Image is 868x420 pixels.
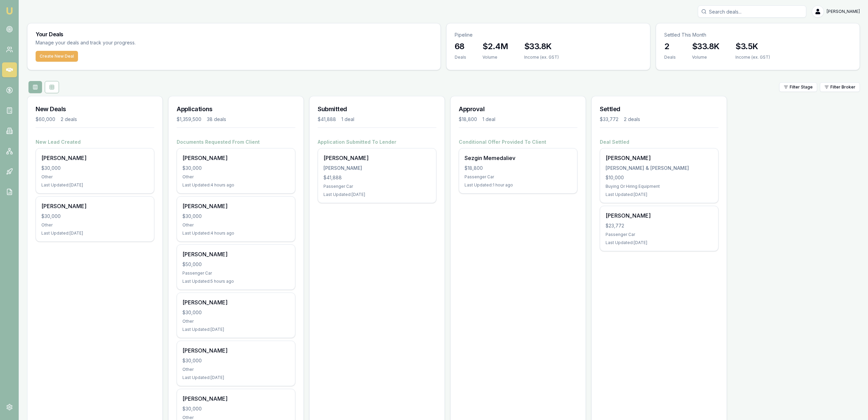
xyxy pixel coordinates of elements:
[606,165,713,172] div: [PERSON_NAME] & [PERSON_NAME]
[698,5,806,18] input: Search deals
[182,346,290,355] div: [PERSON_NAME]
[465,154,572,162] div: Sezgin Memedaliev
[182,405,290,412] div: $30,000
[606,222,713,229] div: $23,772
[182,250,290,258] div: [PERSON_NAME]
[182,367,290,372] div: Other
[606,192,713,197] div: Last Updated: [DATE]
[341,116,354,123] div: 1 deal
[606,154,713,162] div: [PERSON_NAME]
[36,116,55,123] div: $60,000
[207,116,226,123] div: 38 deals
[524,41,559,52] h3: $33.8K
[182,319,290,324] div: Other
[600,104,718,114] h3: Settled
[465,174,572,180] div: Passenger Car
[820,82,860,92] button: Filter Broker
[61,116,77,123] div: 2 deals
[323,192,431,197] div: Last Updated: [DATE]
[459,104,577,114] h3: Approval
[624,116,640,123] div: 2 deals
[41,213,149,220] div: $30,000
[790,84,813,90] span: Filter Stage
[182,375,290,380] div: Last Updated: [DATE]
[177,139,295,145] h4: Documents Requested From Client
[41,182,149,188] div: Last Updated: [DATE]
[318,104,436,114] h3: Submitted
[323,165,431,172] div: [PERSON_NAME]
[36,39,209,47] p: Manage your deals and track your progress.
[455,32,642,38] p: Pipeline
[323,174,431,181] div: $41,888
[735,55,770,60] div: Income (ex. GST)
[323,184,431,189] div: Passenger Car
[182,202,290,210] div: [PERSON_NAME]
[177,104,295,114] h3: Applications
[465,182,572,188] div: Last Updated: 1 hour ago
[182,298,290,306] div: [PERSON_NAME]
[524,55,559,60] div: Income (ex. GST)
[735,41,770,52] h3: $3.5K
[182,261,290,268] div: $50,000
[182,231,290,236] div: Last Updated: 4 hours ago
[182,279,290,284] div: Last Updated: 5 hours ago
[600,116,618,123] div: $33,772
[606,240,713,245] div: Last Updated: [DATE]
[182,395,290,403] div: [PERSON_NAME]
[606,232,713,237] div: Passenger Car
[830,84,855,90] span: Filter Broker
[182,174,290,180] div: Other
[182,327,290,332] div: Last Updated: [DATE]
[459,139,577,145] h4: Conditional Offer Provided To Client
[318,139,436,145] h4: Application Submitted To Lender
[36,32,432,37] h3: Your Deals
[606,184,713,189] div: Buying Or Hiring Equipment
[36,51,78,62] button: Create New Deal
[41,202,149,210] div: [PERSON_NAME]
[177,116,201,123] div: $1,359,500
[318,116,336,123] div: $41,888
[182,271,290,276] div: Passenger Car
[182,222,290,228] div: Other
[779,82,817,92] button: Filter Stage
[664,32,851,38] p: Settled This Month
[692,55,719,60] div: Volume
[323,154,431,162] div: [PERSON_NAME]
[41,174,149,180] div: Other
[182,357,290,364] div: $30,000
[182,154,290,162] div: [PERSON_NAME]
[482,41,508,52] h3: $2.4M
[482,55,508,60] div: Volume
[827,9,860,14] span: [PERSON_NAME]
[600,139,718,145] h4: Deal Settled
[36,139,154,145] h4: New Lead Created
[41,154,149,162] div: [PERSON_NAME]
[692,41,719,52] h3: $33.8K
[459,116,477,123] div: $18,800
[182,165,290,172] div: $30,000
[664,55,676,60] div: Deals
[455,41,466,52] h3: 68
[606,174,713,181] div: $10,000
[182,309,290,316] div: $30,000
[455,55,466,60] div: Deals
[41,222,149,228] div: Other
[36,104,154,114] h3: New Deals
[41,165,149,172] div: $30,000
[606,212,713,220] div: [PERSON_NAME]
[182,213,290,220] div: $30,000
[41,231,149,236] div: Last Updated: [DATE]
[5,7,14,15] img: emu-icon-u.png
[482,116,495,123] div: 1 deal
[182,182,290,188] div: Last Updated: 4 hours ago
[465,165,572,172] div: $18,800
[664,41,676,52] h3: 2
